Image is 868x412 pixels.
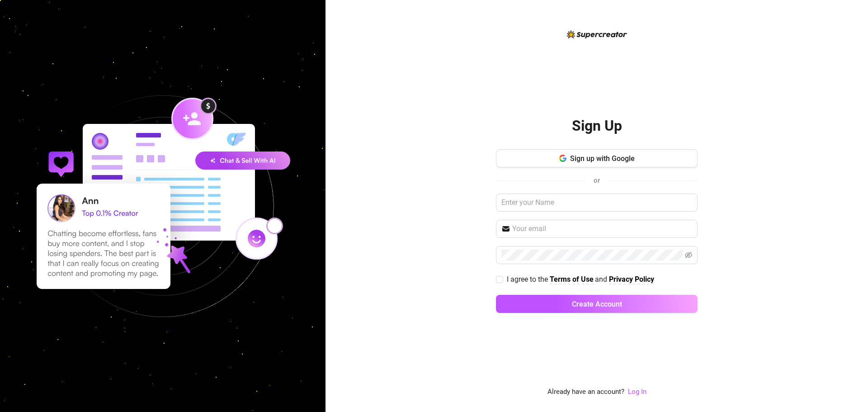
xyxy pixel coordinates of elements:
[609,275,654,284] a: Privacy Policy
[572,300,622,308] span: Create Account
[628,387,646,398] a: Log In
[609,275,654,284] strong: Privacy Policy
[6,50,319,363] img: signup-background-D0MIrEPF.svg
[570,154,635,163] span: Sign up with Google
[628,388,646,396] a: Log In
[594,176,600,185] span: or
[507,275,550,284] span: I agree to the
[595,275,609,284] span: and
[512,223,692,234] input: Your email
[496,149,698,167] button: Sign up with Google
[496,194,698,212] input: Enter your Name
[547,387,624,398] span: Already have an account?
[685,251,692,259] span: eye-invisible
[496,295,698,313] button: Create Account
[550,275,594,284] a: Terms of Use
[572,117,622,135] h2: Sign Up
[567,30,627,38] img: logo-BBDzfeDw.svg
[550,275,594,284] strong: Terms of Use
